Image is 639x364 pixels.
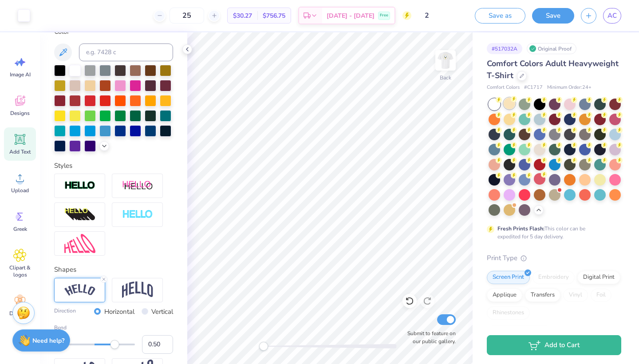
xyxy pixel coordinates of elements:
[487,289,522,302] div: Applique
[418,7,461,24] input: Untitled Design
[122,210,153,220] img: Negative Space
[5,264,35,278] span: Clipart & logos
[524,84,543,91] span: # C1717
[475,8,525,24] button: Save as
[54,307,76,317] label: Direction
[122,281,153,298] img: Arch
[547,84,592,91] span: Minimum Order: 24 +
[110,340,119,349] div: Accessibility label
[64,181,95,191] img: Stroke
[233,11,252,20] span: $30.27
[151,307,173,317] label: Vertical
[10,71,31,78] span: Image AI
[32,336,64,345] strong: Need help?
[487,335,621,355] button: Add to Cart
[591,289,611,302] div: Foil
[487,306,530,320] div: Rhinestones
[79,44,173,61] input: e.g. 7428 c
[64,284,95,296] img: Arc
[54,161,72,171] label: Styles
[402,329,456,345] label: Submit to feature on our public gallery.
[64,208,95,222] img: 3D Illusion
[577,271,620,284] div: Digital Print
[487,84,520,91] span: Comfort Colors
[437,51,454,69] img: Back
[259,342,268,351] div: Accessibility label
[64,234,95,253] img: Free Distort
[122,180,153,191] img: Shadow
[380,12,388,19] span: Free
[603,8,621,24] a: AC
[9,310,31,317] span: Decorate
[170,8,204,24] input: – –
[54,324,173,332] label: Bend
[607,11,617,21] span: AC
[263,11,285,20] span: $756.75
[497,225,607,241] div: This color can be expedited for 5 day delivery.
[54,265,76,275] label: Shapes
[327,11,375,20] span: [DATE] - [DATE]
[497,225,544,232] strong: Fresh Prints Flash:
[563,289,588,302] div: Vinyl
[9,148,31,155] span: Add Text
[532,8,574,24] button: Save
[440,74,451,82] div: Back
[11,187,29,194] span: Upload
[532,271,575,284] div: Embroidery
[525,289,560,302] div: Transfers
[527,43,576,54] div: Original Proof
[487,271,530,284] div: Screen Print
[104,307,134,317] label: Horizontal
[487,58,619,81] span: Comfort Colors Adult Heavyweight T-Shirt
[10,110,30,117] span: Designs
[487,43,522,54] div: # 517032A
[13,226,27,233] span: Greek
[487,253,621,263] div: Print Type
